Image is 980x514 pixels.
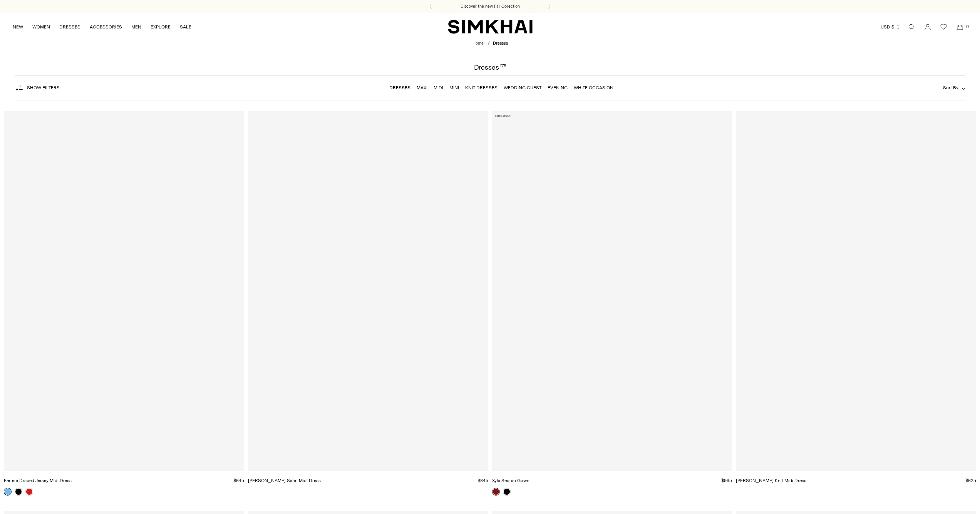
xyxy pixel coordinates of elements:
a: Mini [449,85,459,90]
a: Evening [548,85,568,90]
a: SIMKHAI [448,19,533,34]
span: Sort By [943,85,958,90]
a: Xyla Sequin Gown [492,478,529,483]
a: EXPLORE [151,18,171,35]
span: $845 [477,478,488,483]
div: / [488,40,490,47]
a: NEW [13,18,23,35]
span: $995 [721,478,732,483]
button: Show Filters [15,82,60,94]
span: Show Filters [27,85,60,90]
a: Ferrera Draped Jersey Midi Dress [4,478,72,483]
a: Knit Dresses [465,85,498,90]
a: Go to the account page [920,19,935,35]
a: Xyla Sequin Gown [492,111,732,471]
a: ACCESSORIES [90,18,122,35]
a: Midi [434,85,443,90]
a: Home [472,41,484,46]
a: White Occasion [574,85,613,90]
a: Lorin Taffeta Knit Midi Dress [736,111,976,471]
a: MEN [131,18,141,35]
nav: Linked collections [389,80,613,96]
nav: breadcrumbs [472,40,508,47]
a: DRESSES [59,18,80,35]
a: Discover the new Fall Collection [461,3,520,10]
a: Ornella Knit Satin Midi Dress [248,111,488,471]
a: Open search modal [904,19,919,35]
a: [PERSON_NAME] Satin Midi Dress [248,478,321,483]
a: Wedding Guest [504,85,541,90]
button: USD $ [881,18,901,35]
a: Open cart modal [952,19,968,35]
span: 0 [964,23,971,30]
div: 175 [500,64,506,71]
a: SALE [180,18,191,35]
a: WOMEN [32,18,50,35]
a: Ferrera Draped Jersey Midi Dress [4,111,244,471]
span: $645 [233,478,244,483]
a: Dresses [389,85,410,90]
span: $625 [965,478,976,483]
h1: Dresses [474,64,506,71]
span: Dresses [493,41,508,46]
button: Sort By [943,83,965,92]
a: Wishlist [936,19,952,35]
a: [PERSON_NAME] Knit Midi Dress [736,478,806,483]
a: Maxi [417,85,427,90]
